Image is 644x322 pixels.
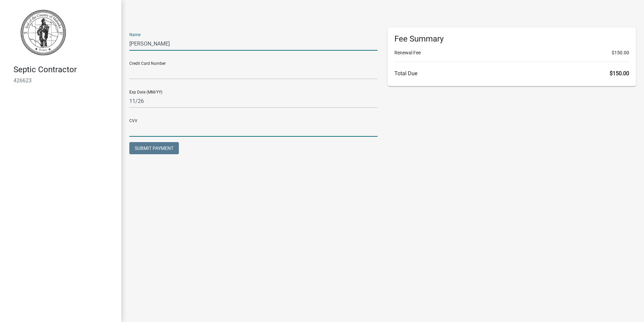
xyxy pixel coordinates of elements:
h6: 426623 [13,77,116,84]
h4: Septic Contractor [13,65,116,75]
span: $150.00 [612,49,629,56]
span: $150.00 [610,70,629,77]
button: Submit Payment [129,142,179,154]
h6: Total Due [394,70,629,77]
li: Renewal Fee [394,49,629,56]
h6: Fee Summary [394,34,629,44]
img: Mahaska County, Iowa [13,7,73,58]
span: Submit Payment [135,145,173,151]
